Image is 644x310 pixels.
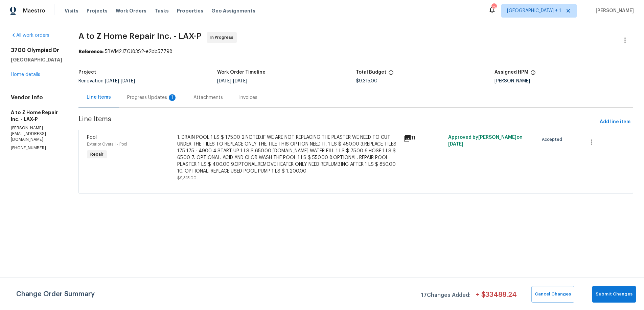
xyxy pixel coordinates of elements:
[127,94,177,101] div: Progress Updates
[542,136,565,143] span: Accepted
[169,94,176,101] div: 1
[78,49,103,54] b: Reference:
[105,79,135,83] span: -
[11,125,62,143] p: [PERSON_NAME][EMAIL_ADDRESS][DOMAIN_NAME]
[495,70,528,75] h5: Assigned HPM
[11,94,62,101] h4: Vendor Info
[11,145,62,151] p: [PHONE_NUMBER]
[217,79,247,83] span: -
[356,70,386,75] h5: Total Budget
[448,142,463,147] span: [DATE]
[217,79,231,83] span: [DATE]
[11,33,49,38] a: All work orders
[491,4,496,11] div: 25
[356,79,377,83] span: $9,315.00
[11,109,62,123] h5: A to Z Home Repair Inc. - LAX-P
[88,151,106,158] span: Repair
[530,70,536,79] span: The hpm assigned to this work order.
[87,7,108,14] span: Projects
[495,79,633,83] div: [PERSON_NAME]
[78,48,633,55] div: 5BWM2JZGJ83S2-e2bb57798
[233,79,247,83] span: [DATE]
[403,134,444,142] div: 11
[11,56,62,63] h5: [GEOGRAPHIC_DATA]
[121,79,135,83] span: [DATE]
[210,34,236,41] span: In Progress
[105,79,119,83] span: [DATE]
[217,70,266,75] h5: Work Order Timeline
[177,134,399,175] div: 1. DRAIN POOL 1 LS $ 175.00 2.NOTED.IF WE ARE NOT REPLACING THE PLASTER WE NEED TO CUT UNDER THE ...
[239,94,257,101] div: Invoices
[78,116,597,128] span: Line Items
[87,142,127,146] span: Exterior Overall - Pool
[507,7,561,14] span: [GEOGRAPHIC_DATA] + 1
[65,7,78,14] span: Visits
[78,32,202,40] span: A to Z Home Repair Inc. - LAX-P
[448,135,523,147] span: Approved by [PERSON_NAME] on
[600,118,630,126] span: Add line item
[597,116,633,128] button: Add line item
[211,7,255,14] span: Geo Assignments
[87,94,111,101] div: Line Items
[78,79,135,83] span: Renovation
[593,7,634,14] span: [PERSON_NAME]
[155,8,169,13] span: Tasks
[116,7,146,14] span: Work Orders
[11,72,40,77] a: Home details
[78,70,96,75] h5: Project
[87,135,97,140] span: Pool
[23,7,45,14] span: Maestro
[388,70,394,79] span: The total cost of line items that have been proposed by Opendoor. This sum includes line items th...
[177,7,203,14] span: Properties
[193,94,223,101] div: Attachments
[11,47,62,54] h2: 3700 Olympiad Dr
[177,176,197,180] span: $9,315.00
